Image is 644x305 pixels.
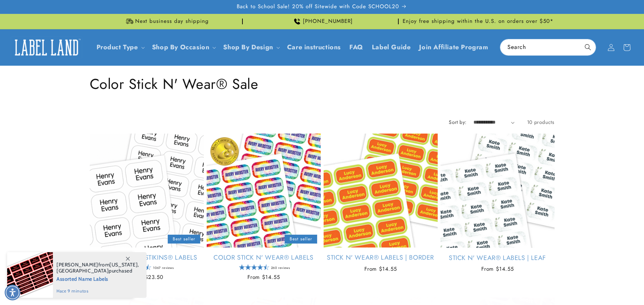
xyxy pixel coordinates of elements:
[56,262,139,274] span: from , purchased
[8,34,85,61] a: Label Land
[56,288,139,294] span: hace 9 minutos
[402,14,555,29] div: Announcement
[56,267,109,274] span: [GEOGRAPHIC_DATA]
[283,39,345,56] a: Care instructions
[56,261,98,268] span: [PERSON_NAME]
[109,261,138,268] span: [US_STATE]
[5,285,20,300] div: Accessibility Menu
[148,39,219,56] summary: Shop By Occasion
[403,18,554,25] span: Enjoy free shipping within the U.S. on orders over $50*
[207,254,321,262] a: Color Stick N' Wear® Labels
[580,39,596,55] button: Search
[92,39,148,56] summary: Product Type
[223,42,273,52] a: Shop By Design
[90,14,243,29] div: Announcement
[237,3,399,10] span: Back to School Sale! 20% off Sitewide with Code SCHOOL20
[573,274,637,298] iframe: Gorgias live chat messenger
[372,43,411,51] span: Label Guide
[303,18,353,25] span: [PHONE_NUMBER]
[415,39,492,56] a: Join Affiliate Program
[219,39,282,56] summary: Shop By Design
[246,14,399,29] div: Announcement
[441,254,555,262] a: Stick N' Wear® Labels | Leaf
[345,39,368,56] a: FAQ
[56,274,139,283] span: Assorted Name Labels
[152,43,210,51] span: Shop By Occasion
[349,43,363,51] span: FAQ
[449,119,466,126] label: Sort by:
[324,254,438,262] a: Stick N' Wear® Labels | Border
[527,119,555,126] span: 10 products
[90,254,204,262] a: Stick N' Wear Stikins® Labels
[11,36,82,59] img: Label Land
[368,39,415,56] a: Label Guide
[135,18,209,25] span: Next business day shipping
[97,42,138,52] a: Product Type
[287,43,341,51] span: Care instructions
[90,75,555,93] h1: Color Stick N' Wear® Sale
[419,43,488,51] span: Join Affiliate Program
